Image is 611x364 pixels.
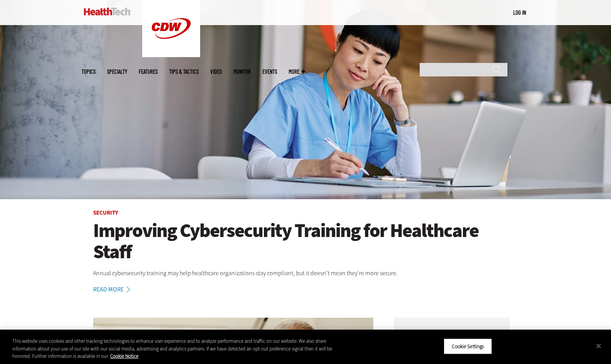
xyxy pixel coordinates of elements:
a: Security [93,209,118,217]
a: Events [262,69,277,74]
a: Features [139,69,158,74]
span: Specialty [107,69,127,74]
button: Close [590,337,607,354]
span: More [289,69,305,74]
a: Read More [93,286,139,293]
a: Log in [513,9,526,16]
img: Home [84,8,131,15]
p: Annual cybersecurity training may help healthcare organizations stay compliant, but it doesn’t me... [93,268,518,278]
a: More information about your privacy [110,353,138,359]
a: MonITor [233,69,251,74]
div: User menu [513,8,526,17]
a: Tips & Tactics [169,69,199,74]
button: Cookie Settings [444,338,492,354]
span: Topics [82,69,95,74]
a: Improving Cybersecurity Training for Healthcare Staff [93,220,518,262]
a: CDW [142,51,200,59]
a: Video [210,69,222,74]
div: This website uses cookies and other tracking technologies to enhance user experience and to analy... [12,337,336,360]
